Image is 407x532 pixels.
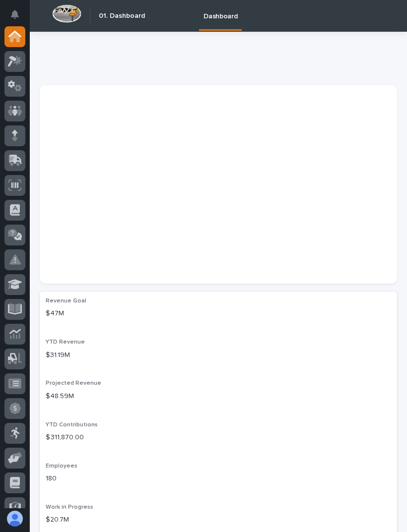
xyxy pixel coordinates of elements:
span: Projected Revenue [46,380,101,386]
img: Workspace Logo [52,4,81,23]
span: YTD Revenue [46,339,85,345]
p: $ 311,870.00 [46,432,391,443]
span: Revenue Goal [46,298,86,304]
p: $47M [46,308,391,319]
h2: 01. Dashboard [99,10,145,22]
button: Notifications [4,4,25,25]
p: $31.19M [46,350,391,360]
p: $48.59M [46,391,391,402]
span: Work in Progress [46,504,93,510]
p: $20.7M [46,515,391,525]
span: Employees [46,463,77,469]
div: Notifications [12,10,25,26]
span: YTD Contributions [46,422,98,428]
p: 180 [46,473,391,484]
button: users-avatar [4,508,25,529]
